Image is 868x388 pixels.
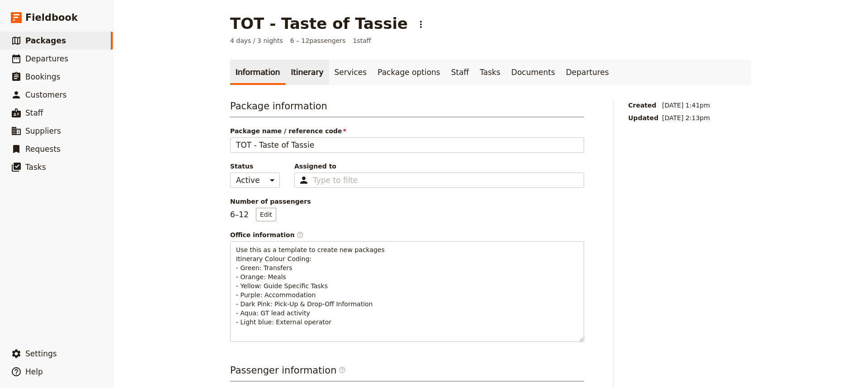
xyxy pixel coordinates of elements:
span: 1 staff [353,36,371,45]
a: Staff [446,60,475,85]
span: Package name / reference code [230,126,584,136]
h3: Package information [230,99,584,117]
span: Departures [25,54,68,63]
a: Services [329,60,373,85]
button: Number of passengers6–12 [256,208,276,221]
span: Customers [25,90,66,99]
select: Status [230,173,280,188]
input: Assigned to [313,175,357,186]
span: 4 days / 3 nights [230,36,283,45]
span: Packages [25,36,66,45]
a: Documents [506,60,561,85]
span: Requests [25,145,61,154]
span: [DATE] 1:41pm [662,101,710,110]
span: Staff [25,108,43,117]
span: Bookings [25,72,60,81]
input: Package name / reference code [230,137,584,153]
span: [DATE] 2:13pm [662,113,710,122]
span: Created [628,101,659,110]
a: Itinerary [285,60,329,85]
span: Help [25,367,43,376]
button: Actions [413,17,429,32]
span: Suppliers [25,126,61,136]
a: Tasks [474,60,506,85]
span: Assigned to [294,162,584,171]
span: ​ [297,231,304,238]
p: 6 – 12 [230,208,276,221]
a: Information [230,60,285,85]
span: Tasks [25,163,46,172]
span: Number of passengers [230,197,584,206]
span: ​ [339,366,346,374]
span: Fieldbook [25,11,78,24]
a: Package options [372,60,445,85]
h1: TOT - Taste of Tassie [230,14,408,33]
div: Office information [230,230,584,239]
span: Status [230,162,280,171]
h3: Passenger information [230,364,584,382]
span: ​ [339,366,346,377]
span: Use this as a template to create new packages Itinerary Colour Coding: - Green: Transfers - Orang... [236,246,387,326]
span: Settings [25,349,57,358]
a: Departures [561,60,614,85]
span: 6 – 12 passengers [290,36,346,45]
span: Updated [628,113,659,122]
